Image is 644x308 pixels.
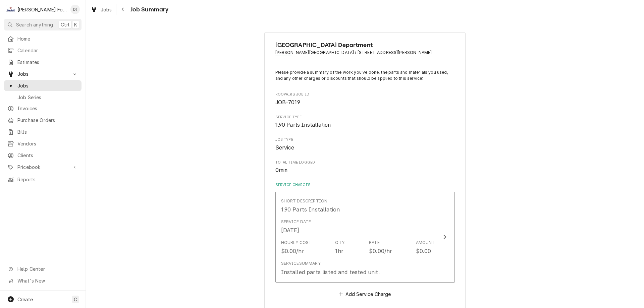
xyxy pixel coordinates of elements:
a: Purchase Orders [4,115,82,126]
a: Reports [4,174,82,185]
p: Please provide a summary of the work you've done, the parts and materials you used, and any other... [275,69,455,82]
a: Jobs [88,4,115,15]
span: K [74,21,77,28]
span: Jobs [101,6,112,13]
div: 1hr [335,247,343,255]
div: Job Type [275,137,455,151]
span: Total Time Logged [275,166,455,174]
span: Jobs [17,82,78,89]
span: C [74,296,77,303]
div: Roopairs Job ID [275,92,455,106]
a: Jobs [4,80,82,91]
span: Clients [17,152,78,159]
div: Installed parts listed and tested unit. [281,268,380,276]
button: Search anythingCtrlK [4,19,82,30]
a: Calendar [4,45,82,56]
span: Job Type [275,137,455,142]
span: Invoices [17,105,78,112]
div: Service Charges [275,182,455,299]
span: Create [17,297,33,302]
span: Vendors [17,140,78,147]
div: Derek Testa (81)'s Avatar [70,5,80,14]
span: 1.90 Parts Installation [275,122,331,128]
div: $0.00 [416,247,431,255]
div: Service Type [275,115,455,129]
button: Update Line Item [275,192,455,283]
div: Total Time Logged [275,160,455,174]
span: What's New [17,277,77,284]
span: Jobs [17,70,68,77]
div: Service Summary [281,260,321,266]
div: Amount [416,240,435,246]
a: Clients [4,150,82,161]
span: Help Center [17,265,77,272]
span: Name [275,41,455,50]
span: Roopairs Job ID [275,92,455,97]
span: Calendar [17,47,78,54]
div: Qty. [335,240,345,246]
a: Vendors [4,138,82,149]
span: Estimates [17,59,78,66]
a: Job Series [4,92,82,103]
div: Service Date [281,219,311,225]
div: Client Information [275,41,455,61]
span: Service Type [275,121,455,129]
span: Purchase Orders [17,117,78,124]
a: Invoices [4,103,82,114]
div: Hourly Cost [281,240,312,246]
span: Pricebook [17,164,68,171]
div: $0.00/hr [281,247,304,255]
span: Job Type [275,144,455,152]
div: [PERSON_NAME] Food Equipment Service [17,6,67,13]
a: Go to What's New [4,275,82,286]
span: Address [275,50,455,56]
a: Go to Jobs [4,68,82,79]
span: Service [275,144,294,151]
span: Job Summary [128,5,169,14]
div: D( [70,5,80,14]
span: 0min [275,167,288,173]
span: Service Type [275,115,455,120]
div: $0.00/hr [369,247,392,255]
span: Reports [17,176,78,183]
button: Add Service Charge [338,289,392,299]
div: Rate [369,240,380,246]
a: Bills [4,126,82,137]
a: Go to Pricebook [4,162,82,173]
label: Service Charges [275,182,455,188]
div: Marshall Food Equipment Service's Avatar [6,5,15,14]
div: [DATE] [281,226,300,234]
div: 1.90 Parts Installation [281,205,340,213]
button: Navigate back [118,4,128,15]
span: Ctrl [61,21,69,28]
span: JOB-7019 [275,99,300,106]
span: Roopairs Job ID [275,99,455,107]
span: Job Series [17,94,78,101]
span: Bills [17,128,78,135]
a: Estimates [4,57,82,68]
span: Search anything [16,21,53,28]
a: Go to Help Center [4,263,82,274]
div: Short Description [281,198,328,204]
span: Home [17,35,78,42]
a: Home [4,33,82,44]
span: Total Time Logged [275,160,455,165]
div: M [6,5,15,14]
